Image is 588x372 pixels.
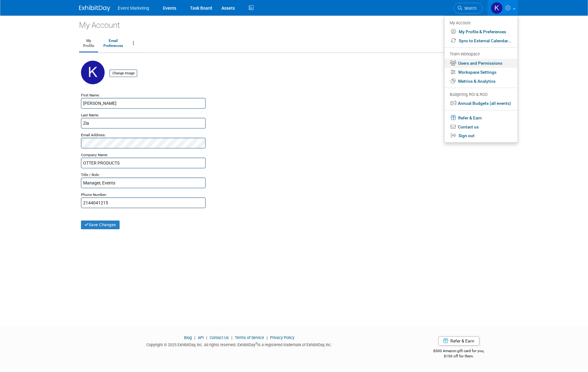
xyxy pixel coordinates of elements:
a: MyProfile [79,36,98,51]
img: K.jpg [81,61,105,84]
small: Phone Number: [81,193,107,197]
a: Blog [184,335,192,340]
a: Users and Permissions [444,59,518,68]
span: Event Marketing [118,6,149,11]
a: Sync to External Calendar... [444,36,518,45]
div: $500 Amazon gift card for you, [409,344,509,359]
small: First Name: [81,93,100,97]
small: Company Name: [81,153,108,157]
div: Budgeting, ROI & ROO [450,91,511,98]
span: | [265,335,269,340]
a: API [198,335,204,340]
a: Refer & Earn [444,113,518,123]
div: My Account [79,16,509,30]
img: Kasey Zia [491,2,503,14]
a: Sign out [444,131,518,140]
a: Refer & Earn [438,336,479,346]
a: Contact Us [210,335,229,340]
button: Save Changes [81,221,120,229]
div: Copyright © 2025 ExhibitDay, Inc. All rights reserved. ExhibitDay is a registered trademark of Ex... [79,341,399,348]
a: Search [454,3,482,14]
span: | [230,335,234,340]
a: My Profile & Preferences [444,27,518,36]
small: Last Name: [81,113,99,117]
a: Contact us [444,123,518,132]
span: | [193,335,197,340]
a: Terms of Service [235,335,264,340]
span: Search [462,6,477,11]
div: Team Workspace [450,51,511,58]
img: ExhibitDay [79,5,110,12]
small: Title / Role: [81,173,100,177]
a: Privacy Policy [270,335,294,340]
a: Metrics & Analytics [444,77,518,86]
div: My Account [450,19,511,26]
sup: ® [255,342,258,345]
span: | [205,335,209,340]
a: Workspace Settings [444,68,518,77]
a: Annual Budgets (all events) [444,99,518,108]
small: Email Address: [81,133,106,137]
div: $150 off for them. [409,354,509,359]
a: EmailPreferences [99,36,127,51]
